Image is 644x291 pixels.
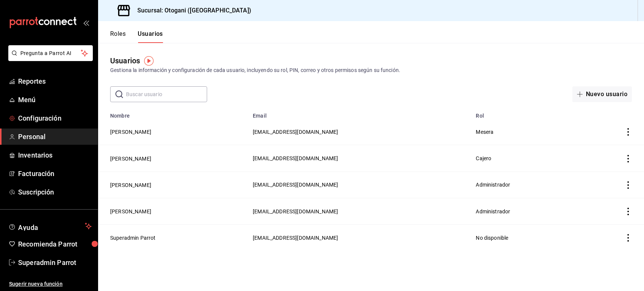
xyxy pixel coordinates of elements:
[110,30,126,43] button: Roles
[476,182,510,188] span: Administrador
[98,108,644,251] table: employeesTable
[18,168,92,179] span: Facturación
[18,257,92,268] span: Superadmin Parrot
[253,182,338,188] span: [EMAIL_ADDRESS][DOMAIN_NAME]
[476,208,510,214] span: Administrador
[471,225,579,251] td: No disponible
[253,208,338,214] span: [EMAIL_ADDRESS][DOMAIN_NAME]
[138,30,163,43] button: Usuarios
[18,113,92,123] span: Configuración
[110,66,632,74] div: Gestiona la información y configuración de cada usuario, incluyendo su rol, PIN, correo y otros p...
[253,129,338,135] span: [EMAIL_ADDRESS][DOMAIN_NAME]
[18,187,92,197] span: Suscripción
[471,108,579,119] th: Rol
[18,239,92,249] span: Recomienda Parrot
[20,49,81,57] span: Pregunta a Parrot AI
[110,30,163,43] div: navigation tabs
[253,235,338,241] span: [EMAIL_ADDRESS][DOMAIN_NAME]
[5,55,93,63] a: Pregunta a Parrot AI
[126,87,207,102] input: Buscar usuario
[110,234,156,242] button: Superadmin Parrot
[110,55,140,66] div: Usuarios
[18,132,92,142] span: Personal
[18,150,92,160] span: Inventarios
[572,86,632,102] button: Nuevo usuario
[624,155,632,162] button: actions
[98,108,248,119] th: Nombre
[110,128,151,136] button: [PERSON_NAME]
[624,128,632,136] button: actions
[131,6,251,15] h3: Sucursal: Otogani ([GEOGRAPHIC_DATA])
[9,280,92,288] span: Sugerir nueva función
[624,208,632,215] button: actions
[624,181,632,189] button: actions
[144,56,154,66] img: Tooltip marker
[110,208,151,215] button: [PERSON_NAME]
[476,155,491,161] span: Cajero
[253,155,338,161] span: [EMAIL_ADDRESS][DOMAIN_NAME]
[110,155,151,162] button: [PERSON_NAME]
[624,234,632,242] button: actions
[18,76,92,86] span: Reportes
[476,129,493,135] span: Mesera
[110,181,151,189] button: [PERSON_NAME]
[18,222,82,231] span: Ayuda
[83,20,89,26] button: open_drawer_menu
[8,45,93,61] button: Pregunta a Parrot AI
[18,95,92,105] span: Menú
[248,108,471,119] th: Email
